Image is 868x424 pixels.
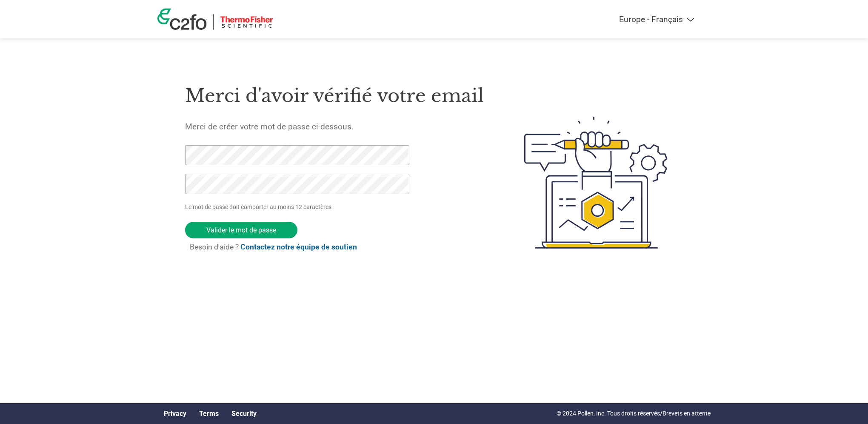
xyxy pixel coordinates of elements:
[185,122,484,132] h5: Merci de créer votre mot de passe ci-dessous.
[185,222,297,238] input: Valider le mot de passe
[240,243,357,251] a: Contactez notre équipe de soutien
[231,410,257,418] a: Security
[557,409,711,418] p: © 2024 Pollen, Inc. Tous droits réservés/Brevets en attente
[185,203,412,212] p: Le mot de passe doit comporter au moins 12 caractères
[220,14,273,30] img: Thermo Fisher Scientific
[157,9,207,30] img: c2fo logo
[185,82,484,110] h1: Merci d'avoir vérifié votre email
[509,70,683,295] img: create-password
[190,243,357,251] span: Besoin d'aide ?
[164,410,186,418] a: Privacy
[199,410,219,418] a: Terms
